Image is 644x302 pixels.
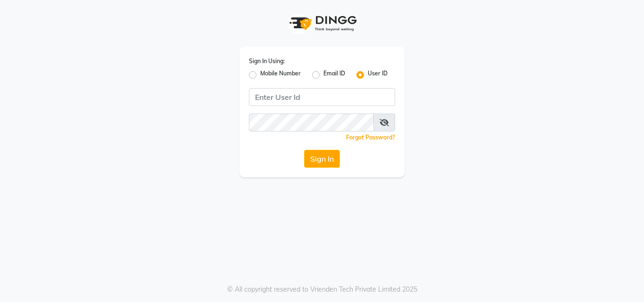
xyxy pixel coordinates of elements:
[346,134,395,141] a: Forgot Password?
[249,88,395,106] input: Username
[304,150,340,168] button: Sign In
[260,69,301,81] label: Mobile Number
[249,57,285,65] label: Sign In Using:
[284,9,360,37] img: logo1.svg
[249,114,374,131] input: Username
[323,69,345,81] label: Email ID
[368,69,388,81] label: User ID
